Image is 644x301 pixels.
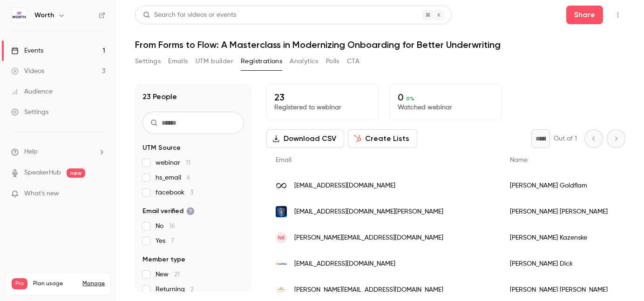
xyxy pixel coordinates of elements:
span: [EMAIL_ADDRESS][DOMAIN_NAME] [294,181,395,191]
span: NK [278,234,285,242]
span: [EMAIL_ADDRESS][DOMAIN_NAME][PERSON_NAME] [294,207,443,217]
span: 6 [187,174,190,181]
span: Email verified [142,207,195,216]
span: new [67,168,85,178]
span: webinar [156,158,190,167]
button: Emails [168,54,188,69]
div: [PERSON_NAME] Goldflam [501,173,617,199]
a: SpeakerHub [24,168,61,178]
div: [PERSON_NAME] Dick [501,251,617,277]
p: 0 [398,92,494,103]
span: Name [510,157,528,163]
li: help-dropdown-opener [11,147,105,157]
span: 3 [190,189,193,196]
span: 7 [171,238,174,244]
button: Registrations [241,54,282,69]
button: Share [566,6,603,24]
span: 0 % [406,95,414,102]
div: Settings [11,107,48,117]
div: Videos [11,67,44,76]
span: What's new [24,189,59,199]
span: New [156,270,180,279]
span: [PERSON_NAME][EMAIL_ADDRESS][DOMAIN_NAME] [294,285,443,295]
span: 16 [169,223,175,229]
span: [PERSON_NAME][EMAIL_ADDRESS][DOMAIN_NAME] [294,233,443,243]
h1: 23 People [142,91,177,102]
button: CTA [347,54,359,69]
p: Watched webinar [398,103,494,112]
span: facebook [156,188,193,197]
span: UTM Source [142,143,181,153]
button: Settings [135,54,161,69]
div: Search for videos or events [143,10,236,20]
span: Pro [12,278,27,289]
button: UTM builder [196,54,233,69]
span: 2 [190,286,194,293]
h6: Worth [34,11,54,20]
span: 11 [186,160,190,166]
span: Yes [156,236,174,246]
div: [PERSON_NAME] [PERSON_NAME] [501,199,617,225]
p: Out of 1 [554,134,577,143]
p: 23 [274,92,371,103]
span: hs_email [156,173,190,182]
div: Audience [11,87,53,96]
button: Create Lists [348,129,417,148]
div: [PERSON_NAME] Kazenske [501,225,617,251]
span: Returning [156,285,194,294]
button: Analytics [290,54,319,69]
span: Email [276,157,291,163]
h1: From Forms to Flow: A Masterclass in Modernizing Onboarding for Better Underwriting [135,39,625,50]
span: No [156,221,175,231]
a: Manage [82,280,105,288]
span: Plan usage [33,280,77,288]
p: Registered to webinar [274,103,371,112]
span: 21 [174,271,180,278]
span: Help [24,147,38,157]
button: Polls [326,54,339,69]
span: Member type [142,255,185,264]
img: Worth [12,8,27,23]
span: [EMAIL_ADDRESS][DOMAIN_NAME] [294,259,395,269]
img: student.hult.edu [276,206,287,217]
button: Download CSV [266,129,344,148]
iframe: Noticeable Trigger [94,190,105,198]
img: copperfin.ca [276,284,287,295]
div: Events [11,46,43,55]
img: platinumbank.com [276,262,287,265]
img: cpagame.com [276,180,287,191]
